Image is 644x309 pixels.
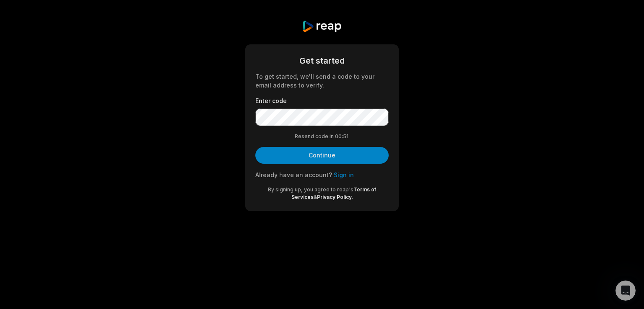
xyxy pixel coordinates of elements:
[268,186,353,193] span: By signing up, you agree to reap's
[615,281,636,301] iframe: Intercom live chat
[255,54,389,67] div: Get started
[317,194,352,200] a: Privacy Policy
[255,96,389,105] label: Enter code
[291,186,377,200] a: Terms of Services
[255,133,389,140] div: Resend code in 00:
[255,72,389,90] div: To get started, we'll send a code to your email address to verify.
[255,147,389,164] button: Continue
[255,171,332,178] span: Already have an account?
[352,194,353,200] span: .
[314,194,317,200] span: &
[343,133,350,140] span: 51
[302,20,342,33] img: reap
[334,171,354,178] a: Sign in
